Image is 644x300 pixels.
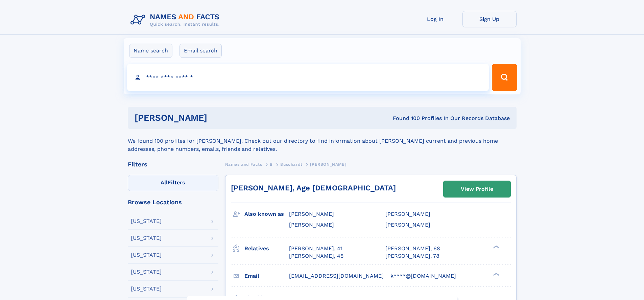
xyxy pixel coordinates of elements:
[270,160,273,168] a: B
[244,243,289,254] h3: Relatives
[280,162,302,167] span: Buschardt
[385,252,439,260] a: [PERSON_NAME], 78
[270,162,273,167] span: B
[131,269,162,275] div: [US_STATE]
[444,181,510,197] a: View Profile
[408,11,462,27] a: Log In
[462,11,517,27] a: Sign Up
[131,218,162,224] div: [US_STATE]
[128,175,218,191] label: Filters
[300,115,510,122] div: Found 100 Profiles In Our Records Database
[128,161,218,167] div: Filters
[128,199,218,205] div: Browse Locations
[135,114,300,122] h1: [PERSON_NAME]
[244,208,289,220] h3: Also known as
[289,222,334,228] span: [PERSON_NAME]
[244,270,289,282] h3: Email
[131,235,162,241] div: [US_STATE]
[131,286,162,292] div: [US_STATE]
[161,179,168,186] span: All
[129,44,172,58] label: Name search
[225,160,262,168] a: Names and Facts
[127,64,489,91] input: search input
[289,211,334,217] span: [PERSON_NAME]
[128,129,517,153] div: We found 100 profiles for [PERSON_NAME]. Check out our directory to find information about [PERSO...
[231,184,396,192] a: [PERSON_NAME], Age [DEMOGRAPHIC_DATA]
[385,245,440,252] a: [PERSON_NAME], 68
[461,181,493,197] div: View Profile
[492,272,500,276] div: ❯
[180,44,222,58] label: Email search
[385,222,430,228] span: [PERSON_NAME]
[385,211,430,217] span: [PERSON_NAME]
[289,273,384,279] span: [EMAIL_ADDRESS][DOMAIN_NAME]
[289,245,342,252] a: [PERSON_NAME], 41
[280,160,302,168] a: Buschardt
[492,64,517,91] button: Search Button
[131,252,162,258] div: [US_STATE]
[289,252,343,260] a: [PERSON_NAME], 45
[492,245,500,249] div: ❯
[128,11,225,29] img: Logo Names and Facts
[310,162,346,167] span: [PERSON_NAME]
